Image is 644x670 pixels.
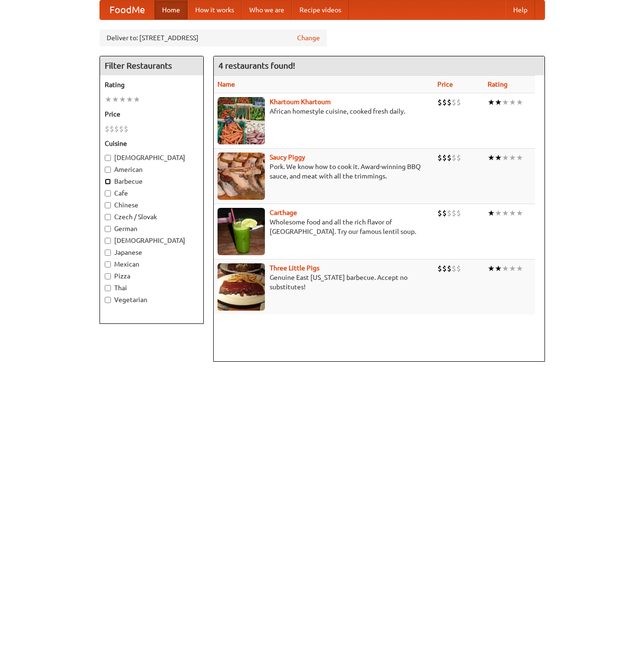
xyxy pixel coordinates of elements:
[488,97,495,107] li: ★
[447,152,452,163] li: $
[516,263,523,274] li: ★
[218,97,265,144] img: khartoum.jpg
[292,0,349,19] a: Recipe videos
[502,152,509,163] li: ★
[509,97,516,107] li: ★
[218,107,430,116] p: African homestyle cuisine, cooked fresh daily.
[105,165,199,174] label: American
[105,139,199,148] h5: Cuisine
[442,208,447,218] li: $
[218,61,295,70] ng-pluralize: 4 restaurants found!
[516,152,523,163] li: ★
[105,153,199,162] label: [DEMOGRAPHIC_DATA]
[112,94,119,105] li: ★
[516,97,523,107] li: ★
[154,0,188,19] a: Home
[502,263,509,274] li: ★
[495,263,502,274] li: ★
[105,238,111,244] input: [DEMOGRAPHIC_DATA]
[218,263,265,311] img: littlepigs.jpg
[105,200,199,210] label: Chinese
[456,208,461,218] li: $
[456,152,461,163] li: $
[488,152,495,163] li: ★
[105,259,199,269] label: Mexican
[124,124,128,134] li: $
[105,273,111,279] input: Pizza
[218,80,235,88] a: Name
[447,97,452,107] li: $
[218,217,430,236] p: Wholesome food and all the rich flavor of [GEOGRAPHIC_DATA]. Try our famous lentil soup.
[270,98,331,106] a: Khartoum Khartoum
[100,0,154,19] a: FoodMe
[297,33,320,43] a: Change
[502,208,509,218] li: ★
[516,208,523,218] li: ★
[242,0,292,19] a: Who we are
[119,94,126,105] li: ★
[105,94,112,105] li: ★
[452,152,456,163] li: $
[105,271,199,281] label: Pizza
[452,97,456,107] li: $
[105,283,199,293] label: Thai
[437,97,442,107] li: $
[488,208,495,218] li: ★
[437,263,442,274] li: $
[270,264,319,272] b: Three Little Pigs
[105,179,111,185] input: Barbecue
[495,208,502,218] li: ★
[188,0,242,19] a: How it works
[105,250,111,256] input: Japanese
[105,177,199,186] label: Barbecue
[502,97,509,107] li: ★
[126,94,133,105] li: ★
[105,285,111,291] input: Thai
[100,29,327,46] div: Deliver to: [STREET_ADDRESS]
[105,261,111,268] input: Mexican
[488,80,508,88] a: Rating
[105,80,199,89] h5: Rating
[105,212,199,222] label: Czech / Slovak
[509,263,516,274] li: ★
[442,152,447,163] li: $
[442,97,447,107] li: $
[105,188,199,198] label: Cafe
[133,94,140,105] li: ★
[437,208,442,218] li: $
[506,0,535,19] a: Help
[105,295,199,304] label: Vegetarian
[509,208,516,218] li: ★
[218,162,430,181] p: Pork. We know how to cook it. Award-winning BBQ sauce, and meat with all the trimmings.
[495,97,502,107] li: ★
[456,263,461,274] li: $
[109,124,114,134] li: $
[105,224,199,233] label: German
[100,56,203,75] h4: Filter Restaurants
[218,208,265,255] img: carthage.jpg
[218,152,265,200] img: saucy.jpg
[105,109,199,119] h5: Price
[452,263,456,274] li: $
[270,153,305,161] a: Saucy Piggy
[452,208,456,218] li: $
[105,167,111,173] input: American
[105,226,111,232] input: German
[105,124,109,134] li: $
[105,155,111,161] input: [DEMOGRAPHIC_DATA]
[105,190,111,197] input: Cafe
[488,263,495,274] li: ★
[105,297,111,303] input: Vegetarian
[456,97,461,107] li: $
[270,209,297,216] a: Carthage
[119,124,124,134] li: $
[447,208,452,218] li: $
[105,236,199,245] label: [DEMOGRAPHIC_DATA]
[437,80,453,88] a: Price
[105,248,199,257] label: Japanese
[114,124,119,134] li: $
[105,202,111,208] input: Chinese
